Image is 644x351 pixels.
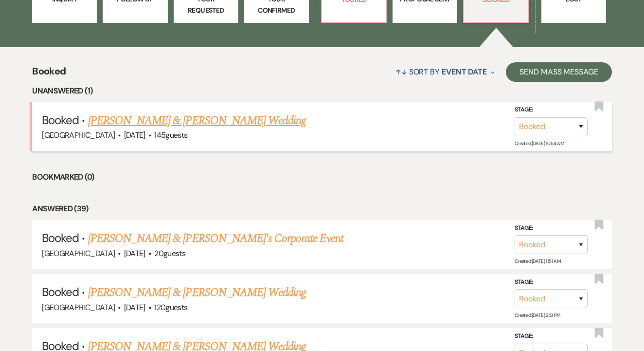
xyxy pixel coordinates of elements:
[88,284,306,301] a: [PERSON_NAME] & [PERSON_NAME] Wedding
[154,130,187,140] span: 145 guests
[42,130,115,140] span: [GEOGRAPHIC_DATA]
[515,105,588,115] label: Stage:
[515,258,560,264] span: Created: [DATE] 11:51 AM
[506,62,612,82] button: Send Mass Message
[515,331,588,342] label: Stage:
[515,277,588,288] label: Stage:
[88,112,306,129] a: [PERSON_NAME] & [PERSON_NAME] Wedding
[32,203,612,215] li: Answered (39)
[154,248,185,259] span: 20 guests
[32,85,612,97] li: Unanswered (1)
[42,230,79,245] span: Booked
[88,230,343,247] a: [PERSON_NAME] & [PERSON_NAME]'s Corporate Event
[154,302,187,313] span: 120 guests
[32,64,66,85] span: Booked
[42,302,115,313] span: [GEOGRAPHIC_DATA]
[515,223,588,234] label: Stage:
[124,302,145,313] span: [DATE]
[42,248,115,259] span: [GEOGRAPHIC_DATA]
[515,312,560,318] span: Created: [DATE] 2:13 PM
[42,112,79,128] span: Booked
[442,67,487,77] span: Event Date
[32,171,612,184] li: Bookmarked (0)
[124,248,145,259] span: [DATE]
[42,284,79,299] span: Booked
[124,130,145,140] span: [DATE]
[395,67,407,77] span: ↑↓
[515,140,564,147] span: Created: [DATE] 10:54 AM
[392,59,499,85] button: Sort By Event Date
